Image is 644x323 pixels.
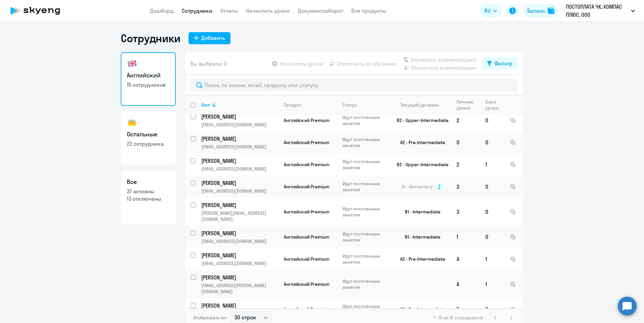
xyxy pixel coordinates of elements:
[201,230,278,237] a: [PERSON_NAME]
[342,303,388,315] p: Идут постоянные занятия
[201,230,277,237] p: [PERSON_NAME]
[485,99,504,111] div: Корп. уроки
[284,102,337,108] div: Продукт
[480,226,504,248] td: 0
[201,252,278,259] a: [PERSON_NAME]
[342,253,388,265] p: Идут постоянные занятия
[480,198,504,226] td: 0
[127,117,138,128] img: others
[566,3,628,19] p: ПОСТОПЛАТА ЧК, КОМПАС ПЛЮС, ООО
[351,7,386,14] a: Все продукты
[284,209,329,215] span: Английский Premium
[451,298,480,320] td: 5
[127,71,170,80] h3: Английский
[127,188,170,195] p: 37 активны
[201,166,278,172] p: [EMAIL_ADDRESS][DOMAIN_NAME]
[201,238,278,244] p: [EMAIL_ADDRESS][DOMAIN_NAME]
[201,135,278,142] a: [PERSON_NAME]
[284,184,329,190] span: Английский Premium
[480,4,502,17] button: RU
[451,226,480,248] td: 1
[201,210,278,222] p: [PERSON_NAME][EMAIL_ADDRESS][DOMAIN_NAME]
[201,157,277,165] p: [PERSON_NAME]
[201,122,278,128] p: [EMAIL_ADDRESS][DOMAIN_NAME]
[284,234,329,240] span: Английский Premium
[284,117,329,123] span: Английский Premium
[284,102,302,108] div: Продукт
[201,157,278,165] a: [PERSON_NAME]
[457,99,474,111] div: Личные уроки
[201,179,277,187] p: [PERSON_NAME]
[284,161,329,168] span: Английский Premium
[400,102,439,108] div: Текущий уровень
[394,102,451,108] div: Текущий уровень
[127,58,138,69] img: english
[201,274,277,281] p: [PERSON_NAME]
[342,102,357,108] div: Статус
[127,130,170,139] h3: Остальные
[451,198,480,226] td: 3
[201,282,278,295] p: [EMAIL_ADDRESS][PERSON_NAME][DOMAIN_NAME]
[480,109,504,131] td: 0
[480,176,504,198] td: 0
[482,58,518,70] button: Фильтр
[480,153,504,176] td: 1
[201,302,277,309] p: [PERSON_NAME]
[562,3,638,19] button: ПОСТОПЛАТА ЧК, КОМПАС ПЛЮС, ООО
[527,7,545,15] div: Баланс
[201,260,278,266] p: [EMAIL_ADDRESS][DOMAIN_NAME]
[298,7,343,14] a: Документооборот
[389,248,451,270] td: A2 - Pre-Intermediate
[342,102,388,108] div: Статус
[191,78,518,92] input: Поиск по имени, email, продукту или статусу
[480,131,504,153] td: 0
[201,179,278,187] a: [PERSON_NAME]
[201,201,277,209] p: [PERSON_NAME]
[389,109,451,131] td: B2 - Upper-Intermediate
[284,139,329,145] span: Английский Premium
[485,99,499,111] div: Корп. уроки
[389,226,451,248] td: B1 - Intermediate
[201,102,278,108] div: Имя
[342,278,388,290] p: Идут постоянные занятия
[342,136,388,148] p: Идут постоянные занятия
[191,60,227,68] span: Вы выбрали: 0
[201,252,277,259] p: [PERSON_NAME]
[201,102,210,108] div: Имя
[201,144,278,150] p: [EMAIL_ADDRESS][DOMAIN_NAME]
[451,270,480,298] td: 4
[451,109,480,131] td: 2
[342,206,388,218] p: Идут постоянные занятия
[548,7,554,14] img: balance
[451,131,480,153] td: 0
[201,34,225,42] div: Добавить
[484,7,490,15] span: RU
[389,153,451,176] td: B2 - Upper-Intermediate
[451,248,480,270] td: 4
[201,201,278,209] a: [PERSON_NAME]
[193,315,227,321] span: Отображать по:
[284,281,329,287] span: Английский Premium
[220,7,238,14] a: Отчеты
[389,198,451,226] td: B1 - Intermediate
[401,184,433,190] span: A1 - Elementary
[127,81,170,88] p: 15 сотрудников
[150,7,174,14] a: Дашборд
[342,158,388,171] p: Идут постоянные занятия
[201,274,278,281] a: [PERSON_NAME]
[201,135,277,142] p: [PERSON_NAME]
[284,256,329,262] span: Английский Premium
[127,140,170,147] p: 22 сотрудника
[127,178,170,186] h3: Все
[434,315,483,321] span: 1 - 15 из 15 сотрудников
[342,114,388,126] p: Идут постоянные занятия
[201,113,277,120] p: [PERSON_NAME]
[523,4,558,17] button: Балансbalance
[284,306,329,312] span: Английский Premium
[121,52,176,106] a: Английский15 сотрудников
[246,7,290,14] a: Начислить уроки
[451,153,480,176] td: 2
[457,99,480,111] div: Личные уроки
[480,298,504,320] td: 0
